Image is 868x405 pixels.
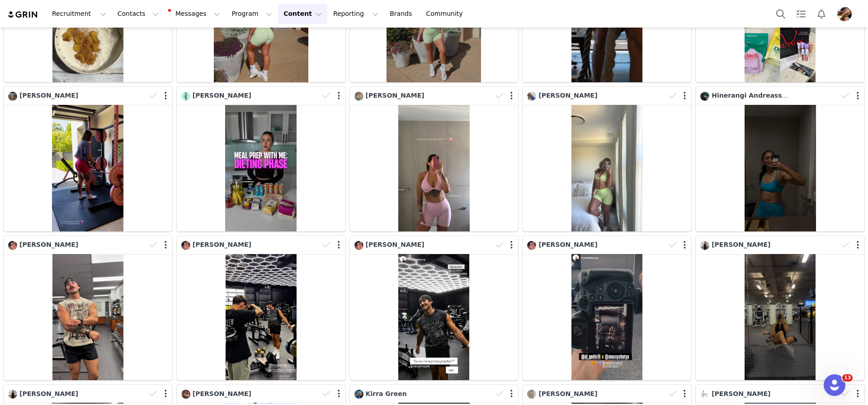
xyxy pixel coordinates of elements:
[181,92,190,101] img: 17da093c-fb94-4758-bd22-a7f2e5470a8f.jpg
[354,241,363,250] img: f684d8df-98b1-46e8-98bd-9540fa1e85d3--s.jpg
[181,390,190,399] img: 141bcea3-cf29-47a5-b168-27739c58911c.jpg
[112,4,164,24] button: Contacts
[19,390,78,397] span: [PERSON_NAME]
[193,92,251,99] span: [PERSON_NAME]
[366,241,425,248] span: [PERSON_NAME]
[700,390,709,399] img: 43b09dc1-a68f-4945-85ac-d57732a05145--s.jpg
[712,390,770,397] span: [PERSON_NAME]
[278,4,327,24] button: Content
[538,390,597,397] span: [PERSON_NAME]
[8,390,17,399] img: 66126ed2-0cee-468c-b608-cc9392863e9f.jpg
[47,4,112,24] button: Recruitment
[712,241,770,248] span: [PERSON_NAME]
[8,92,17,101] img: 3230ce18-4b4d-4236-a9a9-90601e000c2d.jpg
[366,92,425,99] span: [PERSON_NAME]
[527,241,536,250] img: f684d8df-98b1-46e8-98bd-9540fa1e85d3--s.jpg
[837,7,852,21] img: ab566a12-3368-49b9-b553-a04b16cfaf06.jpg
[181,241,190,250] img: f684d8df-98b1-46e8-98bd-9540fa1e85d3--s.jpg
[165,4,226,24] button: Messages
[824,374,845,396] iframe: Intercom live chat
[771,4,791,24] button: Search
[538,92,597,99] span: [PERSON_NAME]
[7,10,39,19] img: grin logo
[366,390,407,397] span: Kirra Green
[384,4,420,24] a: Brands
[226,4,278,24] button: Program
[354,92,363,101] img: 5d718567-488e-4fbd-926e-5b2e8d33bee3.jpg
[19,92,78,99] span: [PERSON_NAME]
[354,390,363,399] img: 6a561c64-d034-4d42-83a2-382067cd914c.jpg
[538,241,597,248] span: [PERSON_NAME]
[700,92,709,101] img: 80bada02-c6e1-4eba-858f-e771b0792261.jpg
[193,390,251,397] span: [PERSON_NAME]
[421,4,472,24] a: Community
[8,241,17,250] img: f684d8df-98b1-46e8-98bd-9540fa1e85d3--s.jpg
[527,92,536,101] img: 0dbb15ce-52ae-4b1f-a2f0-3b26ee8cd05e.jpg
[832,7,861,21] button: Profile
[19,241,78,248] span: [PERSON_NAME]
[527,390,536,399] img: cf8d4614-b73f-4705-9441-355c932a8124--s.jpg
[791,4,811,24] a: Tasks
[842,374,853,381] span: 13
[193,241,251,248] span: [PERSON_NAME]
[700,241,709,250] img: 66126ed2-0cee-468c-b608-cc9392863e9f.jpg
[811,4,831,24] button: Notifications
[712,92,795,99] span: Hinerangi Andreassend
[328,4,384,24] button: Reporting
